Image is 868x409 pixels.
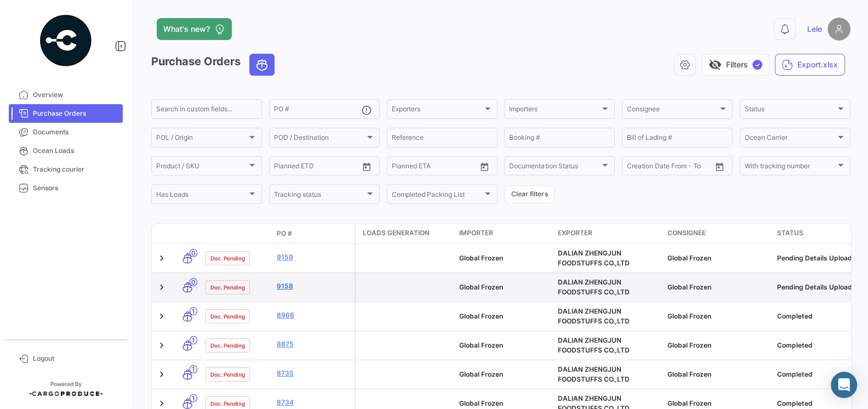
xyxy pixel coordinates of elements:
a: 9159 [277,252,350,262]
a: Expand/Collapse Row [156,398,167,409]
span: Importers [509,107,600,115]
span: Consignee [627,107,718,115]
span: Sensors [33,183,118,193]
a: Overview [9,86,123,104]
a: Ocean Loads [9,141,123,160]
button: Clear filters [504,185,555,203]
span: DALIAN ZHENGJUN FOODSTUFFS CO.,LTD [558,365,630,383]
a: 8966 [277,310,350,320]
span: 1 [190,307,197,315]
span: Logout [33,354,118,363]
a: Tracking courier [9,160,123,179]
span: Lele [807,24,822,35]
span: DALIAN ZHENGJUN FOODSTUFFS CO.,LTD [558,336,630,354]
span: Global Frozen [459,283,503,291]
input: From [627,164,642,172]
span: Global Frozen [667,370,711,378]
button: visibility_offFilters✓ [701,54,769,76]
span: POL / Origin [156,135,247,143]
span: Global Frozen [667,399,711,407]
span: 0 [190,278,197,286]
input: To [415,164,455,172]
span: Global Frozen [459,399,503,407]
input: To [650,164,690,172]
a: 8734 [277,397,350,407]
datatable-header-cell: PO # [272,224,355,243]
span: Global Frozen [667,341,711,349]
button: Open calendar [711,158,728,175]
input: From [392,164,407,172]
div: Abrir Intercom Messenger [831,372,857,398]
span: Status [745,107,836,115]
span: Doc. Pending [210,254,245,263]
button: Open calendar [476,158,493,175]
span: 0 [190,249,197,257]
a: Expand/Collapse Row [156,253,167,264]
span: Doc. Pending [210,370,245,379]
datatable-header-cell: Doc. Status [201,229,272,238]
span: Importer [459,228,493,238]
span: Doc. Pending [210,399,245,408]
span: Global Frozen [667,312,711,320]
span: Purchase Orders [33,109,118,118]
span: Ocean Loads [33,146,118,156]
span: DALIAN ZHENGJUN FOODSTUFFS CO.,LTD [558,249,630,267]
a: 9158 [277,281,350,291]
span: POD / Destination [274,135,365,143]
span: Product / SKU [156,164,247,172]
datatable-header-cell: Loads generation [356,224,455,243]
span: Has Loads [156,192,247,200]
span: Documents [33,127,118,137]
span: With tracking number [745,164,836,172]
span: 1 [190,394,197,402]
span: Global Frozen [667,254,711,262]
a: 8735 [277,368,350,378]
span: Overview [33,90,118,100]
span: Consignee [667,228,706,238]
span: 1 [190,336,197,344]
button: Ocean [250,54,274,75]
span: Loads generation [363,228,430,238]
a: Expand/Collapse Row [156,282,167,293]
span: Global Frozen [459,254,503,262]
span: DALIAN ZHENGJUN FOODSTUFFS CO.,LTD [558,278,630,296]
span: Global Frozen [667,283,711,291]
h3: Purchase Orders [151,54,278,76]
span: ✓ [752,60,762,70]
button: What's new? [157,18,232,40]
span: Tracking courier [33,164,118,174]
datatable-header-cell: Importer [455,224,553,243]
span: Status [777,228,803,238]
span: visibility_off [709,58,722,71]
datatable-header-cell: Consignee [663,224,773,243]
img: powered-by.png [38,13,93,68]
span: Doc. Pending [210,341,245,350]
input: From [274,164,289,172]
span: Documentation Status [509,164,600,172]
button: Open calendar [358,158,375,175]
datatable-header-cell: Exporter [553,224,663,243]
span: Global Frozen [459,312,503,320]
span: DALIAN ZHENGJUN FOODSTUFFS CO.,LTD [558,307,630,325]
span: Global Frozen [459,370,503,378]
img: placeholder-user.png [827,18,850,41]
span: PO # [277,229,292,238]
a: Purchase Orders [9,104,123,123]
a: Sensors [9,179,123,197]
span: Global Frozen [459,341,503,349]
span: Doc. Pending [210,312,245,321]
a: Expand/Collapse Row [156,311,167,322]
input: To [297,164,337,172]
span: Exporter [558,228,592,238]
datatable-header-cell: Transport mode [174,229,201,238]
a: 8875 [277,339,350,349]
span: Completed Packing List [392,192,483,200]
span: Ocean Carrier [745,135,836,143]
a: Expand/Collapse Row [156,369,167,380]
span: Exporters [392,107,483,115]
a: Expand/Collapse Row [156,340,167,351]
button: Export.xlsx [775,54,845,76]
span: Doc. Pending [210,283,245,292]
a: Documents [9,123,123,141]
span: 1 [190,365,197,373]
